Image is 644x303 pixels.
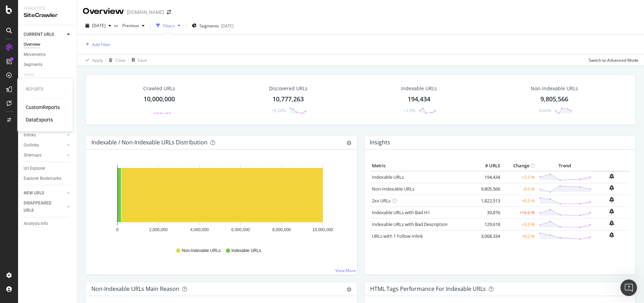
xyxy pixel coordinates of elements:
[609,174,614,179] div: bell-plus
[24,200,65,214] a: DISAPPEARED URLS
[25,83,69,90] div: Customer Support
[10,205,18,213] img: Anne avatar
[474,183,502,195] td: 9,805,566
[66,134,86,141] div: • [DATE]
[24,132,65,139] a: Inlinks
[138,57,147,63] div: Save
[129,54,147,66] button: Save
[25,76,101,82] span: Did that answer your question?
[182,248,220,254] span: Non-Indexable URLs
[26,104,60,111] a: CustomReports
[24,71,34,78] div: Visits
[335,268,356,273] a: View More
[120,20,147,31] button: Previous
[92,42,111,48] div: Add Filter
[24,200,59,214] div: DISAPPEARED URLS
[143,85,175,92] div: Crawled URLs
[372,186,414,192] a: Non-Indexable URLs
[25,31,69,39] div: Customer Support
[66,108,86,116] div: • [DATE]
[24,142,65,149] a: Outlinks
[106,54,126,66] button: Clear
[609,185,614,191] div: bell-plus
[8,24,22,38] img: Profile image for Customer Support
[537,161,593,171] th: Trend
[312,227,333,232] text: 10,000,000
[16,234,30,239] span: Home
[502,195,537,207] td: +0.3 %
[71,83,90,90] div: • [DATE]
[408,95,430,104] div: 194,434
[83,20,114,31] button: [DATE]
[39,211,58,218] div: • [DATE]
[51,3,89,15] h1: Messages
[24,152,65,159] a: Sitemaps
[127,9,164,16] div: [DOMAIN_NAME]
[26,116,53,123] a: DataExports
[24,142,39,149] div: Outlinks
[91,161,349,241] svg: A chart.
[190,227,209,232] text: 4,000,000
[92,57,103,63] div: Apply
[24,61,72,68] a: Segments
[24,31,54,38] div: CURRENT URLS
[24,220,72,227] a: Analysis Info
[620,279,637,296] iframe: To enrich screen reader interactions, please activate Accessibility in Grammarly extension settings
[120,23,139,28] span: Previous
[115,57,126,63] div: Clear
[23,211,37,218] div: Botify
[24,165,72,172] a: Url Explorer
[269,85,308,92] div: Discovered URLs
[25,108,65,116] div: [PERSON_NAME]
[149,227,168,232] text: 2,000,000
[24,51,72,58] a: Movements
[372,221,448,227] a: Indexable URLs with Bad Description
[24,41,40,48] div: Overview
[25,134,65,141] div: [PERSON_NAME]
[502,161,537,171] th: Change
[71,31,90,39] div: • [DATE]
[372,174,404,180] a: Indexable URLs
[24,51,46,58] div: Movements
[372,197,391,204] a: 2xx URLs
[502,171,537,183] td: +2.3 %
[25,57,69,64] div: Customer Support
[502,183,537,195] td: -0.0 %
[153,20,183,31] button: Filters
[586,54,638,66] button: Switch to Advanced Mode
[189,20,236,31] button: Segments[DATE]
[231,227,250,232] text: 6,000,000
[347,287,351,292] div: gear
[25,127,81,133] span: Rate your conversation
[144,95,175,104] div: 10,000,000
[83,6,124,17] div: Overview
[25,179,134,184] span: is there a filter to exclude multiple url types?
[25,185,69,193] div: Customer Support
[167,10,171,15] div: arrow-right-arrow-left
[271,108,286,113] div: +0.24%
[25,25,67,30] span: Was that helpful?
[370,285,486,292] div: HTML Tags Performance for Indexable URLs
[8,127,22,141] img: Profile image for Jessica
[92,23,106,28] span: 2025 Aug. 29th
[8,101,22,115] img: Profile image for Colleen
[24,132,36,139] div: Inlinks
[24,190,44,197] div: NEW URLS
[231,248,261,254] span: Indexable URLs
[24,41,72,48] a: Overview
[221,23,234,29] div: [DATE]
[71,185,90,193] div: • [DATE]
[24,61,42,68] div: Segments
[609,209,614,214] div: bell-plus
[347,141,351,145] div: gear
[7,210,15,219] img: Jenny avatar
[71,57,90,64] div: • [DATE]
[403,108,415,113] div: +2.3%
[13,210,21,219] img: Renaud avatar
[24,11,71,19] div: SiteCrawler
[24,175,72,182] a: Explorer Bookmarks
[24,71,41,78] a: Visits
[91,139,207,146] div: Indexable / Non-Indexable URLs Distribution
